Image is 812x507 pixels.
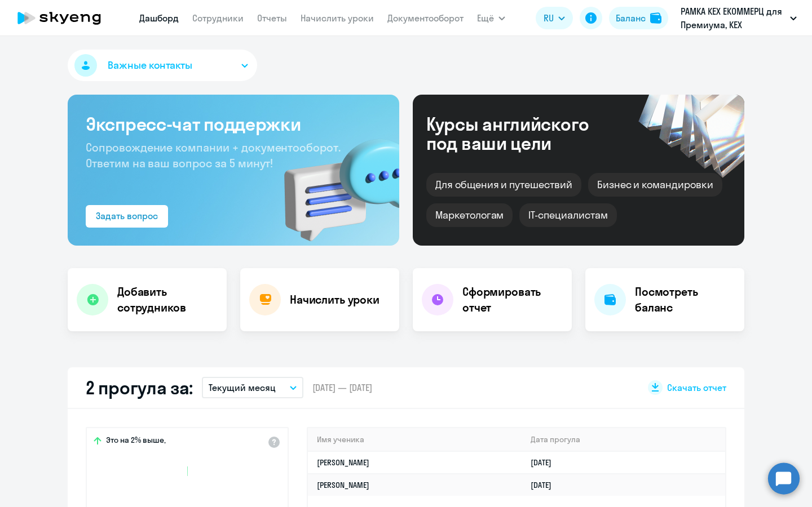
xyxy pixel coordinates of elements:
[86,205,168,228] button: Задать вопрос
[108,58,192,73] span: Важные контакты
[202,377,303,398] button: Текущий месяц
[68,50,257,81] button: Важные контакты
[96,209,158,223] div: Задать вопрос
[86,140,341,170] span: Сопровождение компании + документооборот. Ответим на ваш вопрос за 5 минут!
[117,284,218,315] h4: Добавить сотрудников
[290,292,379,308] h4: Начислить уроки
[86,376,193,399] h2: 2 прогула за:
[681,5,785,32] p: РАМКА КЕХ ЕКОММЕРЦ для Премиума, КЕХ ЕКОММЕРЦ, ООО
[257,12,287,24] a: Отчеты
[317,480,369,490] a: [PERSON_NAME]
[635,284,735,315] h4: Посмотреть баланс
[650,12,661,24] img: balance
[387,12,464,24] a: Документооборот
[531,457,561,468] a: [DATE]
[192,12,244,24] a: Сотрудники
[308,428,522,451] th: Имя ученика
[531,480,561,490] a: [DATE]
[268,119,399,246] img: bg-img
[544,11,554,25] span: RU
[522,428,725,451] th: Дата прогула
[609,7,668,29] button: Балансbalance
[519,203,616,227] div: IT-специалистам
[675,5,802,32] button: РАМКА КЕХ ЕКОММЕРЦ для Премиума, КЕХ ЕКОММЕРЦ, ООО
[426,203,513,227] div: Маркетологам
[317,457,369,468] a: [PERSON_NAME]
[209,381,276,394] p: Текущий месяц
[426,173,581,197] div: Для общения и путешествий
[139,12,179,24] a: Дашборд
[462,284,563,315] h4: Сформировать отчет
[616,11,646,25] div: Баланс
[86,113,381,135] h3: Экспресс-чат поддержки
[301,12,374,24] a: Начислить уроки
[477,7,505,29] button: Ещё
[667,381,726,394] span: Скачать отчет
[426,114,619,153] div: Курсы английского под ваши цели
[312,381,372,394] span: [DATE] — [DATE]
[477,11,494,25] span: Ещё
[536,7,573,29] button: RU
[588,173,722,197] div: Бизнес и командировки
[106,435,166,448] span: Это на 2% выше,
